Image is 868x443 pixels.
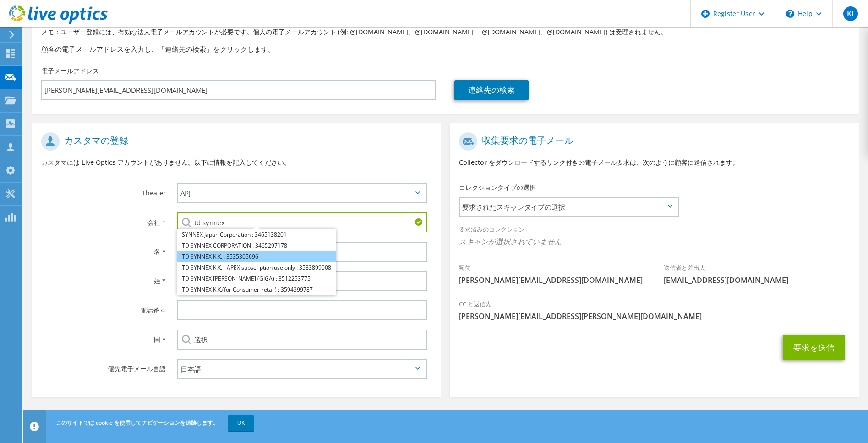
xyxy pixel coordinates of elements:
a: 連絡先の検索 [454,80,529,100]
li: TD SYNNEX CORPORATION : 3465297178 [177,240,336,251]
span: スキャンが選択されていません [459,237,849,247]
span: [EMAIL_ADDRESS][DOMAIN_NAME] [664,275,850,285]
div: 要求済みのコレクション [450,220,858,254]
span: KI [843,6,858,21]
svg: \n [786,10,794,18]
div: 送信者と差出人 [655,258,859,290]
li: TD SYNNEX K.K. - APEX subscription use only : 3583899008 [177,262,336,273]
p: メモ：ユーザー登録には、有効な法人電子メールアカウントが必要です。個人の電子メールアカウント (例: @[DOMAIN_NAME]、@[DOMAIN_NAME]、 @[DOMAIN_NAME]、... [41,27,850,37]
p: Collector をダウンロードするリンク付きの電子メール要求は、次のように顧客に送信されます。 [459,157,849,167]
span: 要求されたスキャンタイプの選択 [460,198,678,216]
button: 要求を送信 [783,335,845,360]
div: CC と返信先 [450,294,858,326]
label: Theater [41,183,166,198]
li: TD SYNNEX K.K. : 3535305696 [177,251,336,262]
h1: カスタマの登録 [41,132,427,151]
span: [PERSON_NAME][EMAIL_ADDRESS][DOMAIN_NAME] [459,275,645,285]
li: SYNNEX Japan Corporation : 3465138201 [177,229,336,240]
label: 電子メールアドレス [41,66,99,76]
label: 優先電子メール言語 [41,359,166,373]
li: TD SYNNEX K.K. (GIGA) : 3512253775 [177,273,336,284]
h3: 顧客の電子メールアドレスを入力し、「連絡先の検索」をクリックします。 [41,44,850,54]
div: 宛先 [450,258,654,290]
li: TD SYNNEX K.K.(for Consumer_retail) : 3594399787 [177,284,336,295]
span: このサイトでは cookie を使用してナビゲーションを追跡します。 [56,419,218,427]
h1: 収集要求の電子メール [459,132,845,151]
span: [PERSON_NAME][EMAIL_ADDRESS][PERSON_NAME][DOMAIN_NAME] [459,311,849,321]
p: カスタマには Live Optics アカウントがありません。以下に情報を記入してください。 [41,157,431,167]
label: 電話番号 [41,300,166,315]
label: コレクションタイプの選択 [459,183,536,192]
a: OK [228,415,254,431]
